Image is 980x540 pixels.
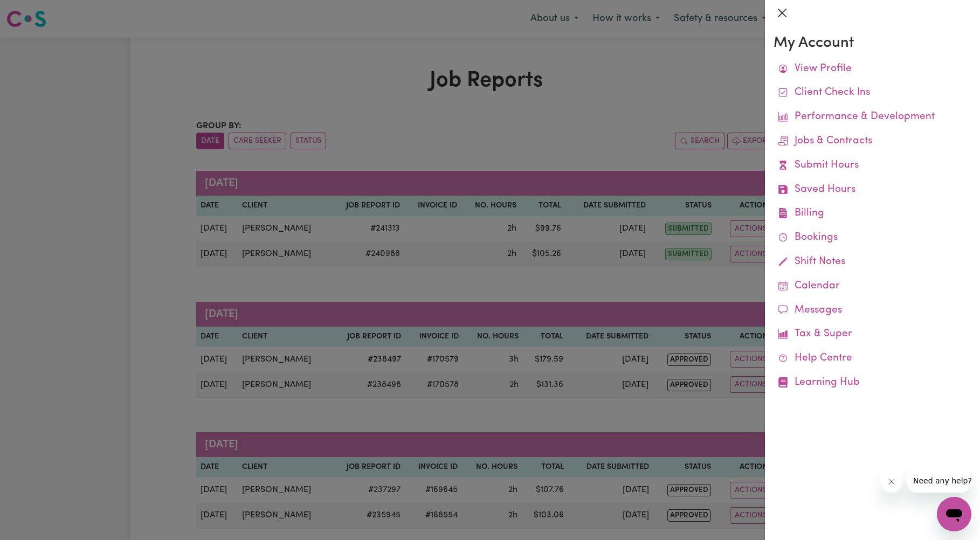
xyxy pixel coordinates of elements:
[774,154,971,178] a: Submit Hours
[774,322,971,347] a: Tax & Super
[774,34,971,53] h3: My Account
[774,299,971,323] a: Messages
[774,105,971,129] a: Performance & Development
[774,4,791,22] button: Close
[774,347,971,371] a: Help Centre
[774,250,971,274] a: Shift Notes
[774,81,971,105] a: Client Check Ins
[774,129,971,154] a: Jobs & Contracts
[907,469,971,493] iframe: Message from company
[774,371,971,395] a: Learning Hub
[6,8,65,16] span: Need any help?
[774,202,971,226] a: Billing
[774,226,971,250] a: Bookings
[774,274,971,299] a: Calendar
[937,497,971,531] iframe: Button to launch messaging window
[774,57,971,81] a: View Profile
[774,178,971,202] a: Saved Hours
[881,471,902,493] iframe: Close message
